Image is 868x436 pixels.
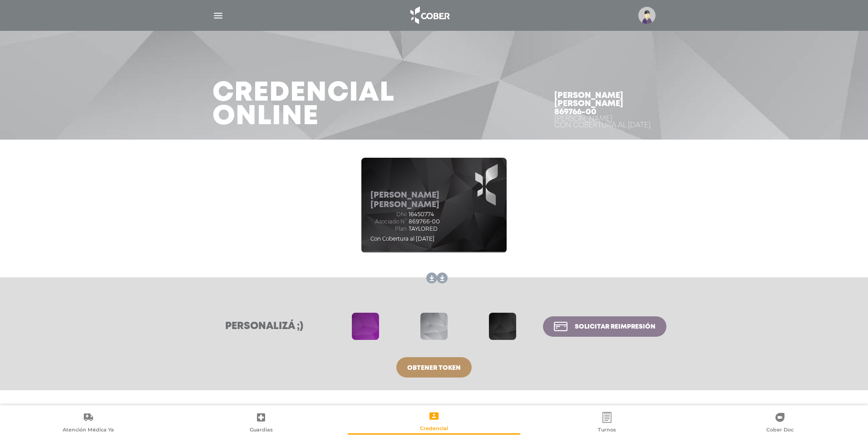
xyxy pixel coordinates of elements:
a: Turnos [520,412,693,435]
h5: [PERSON_NAME] [PERSON_NAME] [370,191,498,210]
a: Cober Doc [693,412,866,435]
a: Solicitar reimpresión [543,316,666,337]
div: [PERSON_NAME] Con Cobertura al [DATE] [554,116,656,129]
span: Asociado N° [370,218,407,225]
span: Atención Médica Ya [63,426,114,435]
span: Credencial [420,425,448,433]
h4: [PERSON_NAME] [PERSON_NAME] 869766-00 [554,92,656,116]
span: Con Cobertura al [DATE] [370,235,434,242]
span: Cober Doc [766,426,794,435]
span: Guardias [250,426,273,435]
span: TAYLORED [409,226,438,232]
span: Solicitar reimpresión [575,324,656,330]
a: Atención Médica Ya [2,412,175,435]
span: Turnos [598,426,616,435]
a: Guardias [175,412,348,435]
span: dni [370,211,407,218]
a: Obtener token [396,357,472,378]
img: Cober_menu-lines-white.svg [212,10,224,21]
a: Credencial [348,410,521,433]
span: Plan [370,226,407,232]
h3: Credencial Online [212,82,395,129]
span: 869766-00 [409,218,440,225]
img: logo_cober_home-white.png [405,5,453,26]
span: Obtener token [407,365,461,371]
img: profile-placeholder.svg [638,7,656,24]
h3: Personalizá ;) [202,320,327,332]
span: 16450774 [409,211,434,218]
